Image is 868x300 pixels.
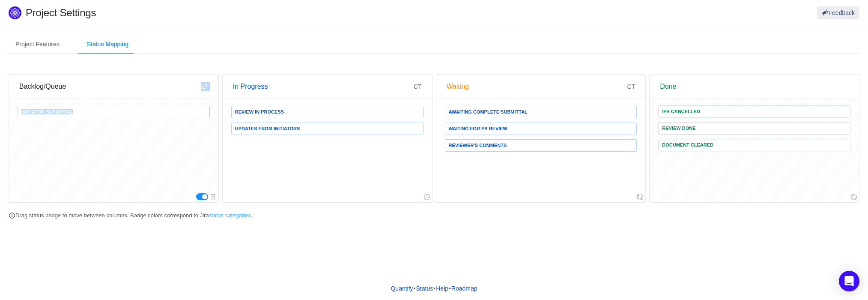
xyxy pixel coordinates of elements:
[26,6,519,19] h1: Project Settings
[19,75,201,99] div: Backlog/Queue
[235,110,284,114] span: Review in Process
[449,285,451,292] span: •
[660,75,849,99] div: Done
[662,109,700,114] span: IFR Cancelled
[233,75,414,99] div: In Progress
[414,83,422,90] span: CT
[447,75,627,99] div: Waiting
[390,282,413,295] a: Quantify
[201,83,208,90] span: LT
[662,143,713,147] span: Document Cleared
[21,110,73,114] span: Initiator Submittal
[9,6,21,19] img: Quantify
[449,143,507,148] span: Reviewer's Comments
[662,126,695,131] span: Review Done
[435,282,449,295] a: Help
[433,285,435,292] span: •
[817,6,859,19] button: Feedback
[451,282,478,295] a: Roadmap
[209,212,251,219] a: status categories
[627,83,635,90] span: CT
[235,126,300,131] span: Updates from Initiators
[424,194,430,200] i: icon: clock-circle
[210,194,216,200] i: icon: hourglass
[9,35,66,54] div: Project Features
[851,194,857,200] i: icon: stop
[9,211,859,220] p: Drag status badge to move between columns. Badge colors correspond to Jira .
[80,35,135,54] div: Status Mapping
[449,110,528,114] span: Awaiting Complete Submittal
[449,126,508,131] span: Waiting for PS Review
[414,285,416,292] span: •
[416,282,434,295] a: Status
[839,271,859,291] div: Open Intercom Messenger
